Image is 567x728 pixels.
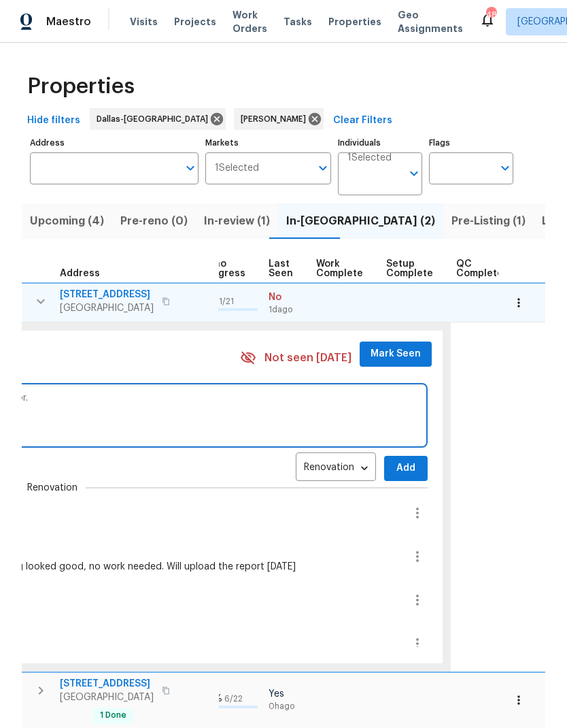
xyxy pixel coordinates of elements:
span: 1 Selected [215,163,259,174]
span: In-review (1) [204,212,270,231]
span: Work Complete [316,259,363,278]
span: Address [60,269,100,278]
span: Dallas-[GEOGRAPHIC_DATA] [97,112,213,126]
span: Pre-reno (0) [120,212,188,231]
span: 0h ago [269,701,305,712]
span: Clear Filters [333,112,392,129]
button: Open [496,159,515,178]
span: Yes [269,687,305,701]
span: 1d ago [269,304,305,316]
label: Address [30,139,199,147]
span: [GEOGRAPHIC_DATA] [60,301,154,315]
button: Clear Filters [328,108,398,133]
div: Dallas-[GEOGRAPHIC_DATA] [90,108,226,130]
span: Pre-Listing (1) [451,212,526,231]
div: Renovation [296,457,376,480]
span: Properties [27,80,135,93]
span: QC Complete [456,259,503,278]
span: In-[GEOGRAPHIC_DATA] (2) [286,212,435,231]
span: Tasks [283,17,312,27]
span: Properties [328,15,381,29]
span: 1 / 21 [219,297,234,305]
label: Markets [205,139,332,147]
button: Mark Seen [360,342,432,367]
span: Not seen [DATE] [264,350,351,366]
button: Open [181,159,200,178]
span: 1 Done [94,710,132,721]
span: No [269,291,305,304]
span: Renovation [27,481,78,495]
span: 6 / 22 [224,695,243,703]
span: Add [395,460,417,477]
span: 1 Selected [347,152,392,164]
span: [PERSON_NAME] [241,112,311,126]
label: Flags [429,139,513,147]
td: 3 day(s) past target finish date [29,672,88,728]
button: Open [405,164,424,183]
span: Last Seen [269,259,293,278]
button: Open [313,159,332,178]
button: Hide filters [22,108,86,133]
span: Mark Seen [371,346,421,363]
div: 48 [486,8,496,22]
span: Work Orders [233,8,267,35]
span: Visits [130,15,158,29]
span: Hide filters [27,112,80,129]
span: Geo Assignments [398,8,463,35]
span: [STREET_ADDRESS] [60,288,154,301]
span: Projects [174,15,216,29]
button: Add [384,456,428,481]
span: [GEOGRAPHIC_DATA] [60,691,154,704]
div: [PERSON_NAME] [234,108,324,130]
span: [STREET_ADDRESS] [60,677,154,691]
span: Upcoming (4) [30,212,104,231]
label: Individuals [338,139,422,147]
span: Reno Progress [202,259,245,278]
span: Setup Complete [386,259,433,278]
span: Maestro [46,15,91,29]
